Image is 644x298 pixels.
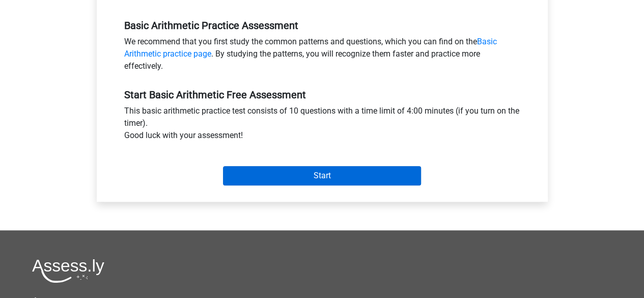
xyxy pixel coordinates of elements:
[124,89,520,101] h5: Start Basic Arithmetic Free Assessment
[117,36,528,76] div: We recommend that you first study the common patterns and questions, which you can find on the . ...
[223,166,421,185] input: Start
[32,259,104,283] img: Assessly logo
[117,105,528,146] div: This basic arithmetic practice test consists of 10 questions with a time limit of 4:00 minutes (i...
[124,19,520,32] h5: Basic Arithmetic Practice Assessment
